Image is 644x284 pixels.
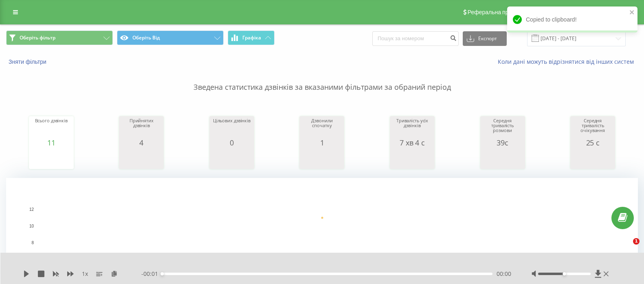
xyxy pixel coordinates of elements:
font: Коли дані можуть відрізнятися від інших систем [498,58,634,65]
font: Реферальна програма [468,9,528,15]
div: Мітка доступності [160,272,164,275]
font: 7 хв 4 с [400,138,425,147]
font: Експорт [478,35,497,42]
button: Зняти фільтри [6,58,51,65]
font: Прийнятих дзвінків [130,117,154,128]
font: Графіка [242,34,261,41]
font: Зведена статистика дзвінків за вказаними фільтрами за обраний період [193,82,451,92]
font: Всього дзвінків [35,117,68,124]
font: 1 [320,138,324,147]
svg: Діаграма. [31,147,72,171]
input: Пошук за номером [372,31,459,46]
font: 11 [47,138,55,147]
button: Оберіть фільтр [6,30,113,45]
a: Коли дані можуть відрізнятися від інших систем [498,58,638,65]
button: Оберіть Від [117,30,224,45]
font: Оберіть фільтр [20,34,55,41]
font: Зняти фільтри [9,59,46,65]
svg: Діаграма. [121,147,162,171]
svg: Діаграма. [572,147,613,171]
button: Експорт [463,31,507,46]
div: Мітка доступності [563,272,566,275]
svg: Діаграма. [211,147,252,171]
font: Тривалість усіх дзвінків [396,117,428,128]
text: 10 [29,224,34,228]
text: 8 [31,241,34,245]
button: close [629,9,635,17]
font: Середня тривалість розмови [491,117,514,133]
font: Дзвонили спочатку [311,117,332,128]
svg: Діаграма. [392,147,433,171]
font: Оберіть Від [132,34,160,41]
font: 25 с [586,138,600,147]
svg: Діаграма. [482,147,523,171]
font: Середня тривалість очікування [580,117,605,133]
font: 00:01 [143,270,158,277]
font: - [141,270,143,277]
svg: Діаграма. [301,147,342,171]
font: 39с [497,138,508,147]
font: 0 [230,138,234,147]
font: Цільових дзвінків [213,117,251,124]
font: 00:00 [497,270,511,277]
text: 12 [29,207,34,212]
font: 4 [139,138,143,147]
div: Copied to clipboard! [507,7,637,33]
font: 1 [635,238,638,244]
font: х [85,270,88,277]
button: Графіка [228,30,275,45]
font: 1 [82,270,85,277]
iframe: Живий чат у інтеркомі [616,238,636,258]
